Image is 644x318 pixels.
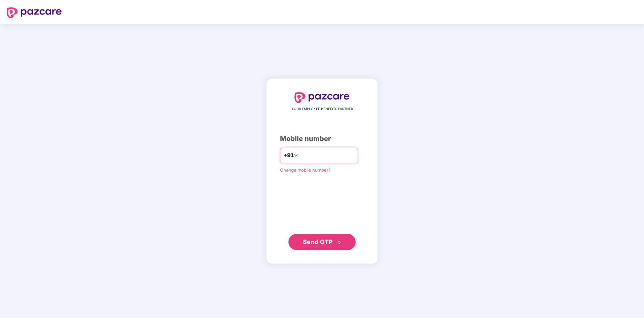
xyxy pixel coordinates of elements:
[280,167,331,173] a: Change mobile number?
[284,151,294,160] span: +91
[7,7,62,18] img: logo
[291,106,353,112] span: YOUR EMPLOYEE BENEFITS PARTNER
[294,92,350,103] img: logo
[294,153,298,157] span: down
[288,234,356,250] button: Send OTPdouble-right
[303,238,333,245] span: Send OTP
[280,134,364,144] div: Mobile number
[337,240,341,245] span: double-right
